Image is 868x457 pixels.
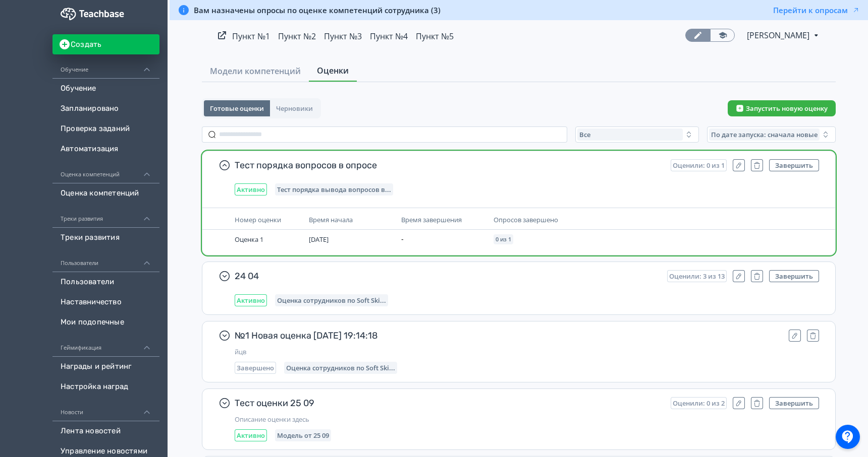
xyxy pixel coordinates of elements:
[769,397,819,409] button: Завершить
[52,54,159,79] div: Обучение
[52,377,159,397] a: Настройка наград
[235,415,819,423] span: Описание оценки здесь
[324,31,362,42] a: Пункт №3
[235,159,663,171] span: Тест порядка вопросов в опросе
[276,104,313,112] span: Черновики
[194,5,441,15] span: Вам назначены опросы по оценке компетенций сотрудника (3)
[773,5,860,15] button: Перейти к опросам
[710,29,735,42] a: Переключиться в режим ученика
[673,399,725,407] span: Оценили: 0 из 2
[669,272,725,280] span: Оценили: 3 из 13
[707,126,836,143] button: По дате запуска: сначала новые
[494,215,558,224] span: Опросов завершено
[579,130,590,139] span: Все
[237,185,265,193] span: Активно
[728,100,836,116] button: Запустить новую оценку
[237,364,274,372] span: Завершено
[496,236,511,242] span: 0 из 1
[52,333,159,357] div: Геймификация
[52,79,159,99] a: Обучение
[204,100,270,116] button: Готовые оценки
[210,104,264,112] span: Готовые оценки
[52,204,159,228] div: Треки развития
[711,130,818,139] span: По дате запуска: сначала новые
[278,31,316,42] a: Пункт №2
[52,292,159,312] a: Наставничество
[747,29,811,41] span: Александр Лесков
[270,100,319,116] button: Черновики
[52,34,159,54] button: Создать
[575,126,699,143] button: Все
[52,272,159,292] a: Пользователи
[52,139,159,159] a: Автоматизация
[235,397,663,409] span: Тест оценки 25 09
[235,215,281,224] span: Номер оценки
[286,364,395,372] span: Оценка сотрудников по Soft Skills
[235,348,819,356] span: йцв
[769,270,819,282] button: Завершить
[237,431,265,439] span: Активно
[52,159,159,183] div: Оценка компетенций
[235,330,781,342] span: №1 Новая оценка [DATE] 19:14:18
[52,183,159,204] a: Оценка компетенций
[232,31,270,42] a: Пункт №1
[317,64,349,77] span: Оценки
[52,248,159,272] div: Пользователи
[416,31,454,42] a: Пункт №5
[52,312,159,333] a: Мои подопечные
[237,296,265,304] span: Активно
[52,119,159,139] a: Проверка заданий
[309,215,353,224] span: Время начала
[52,228,159,248] a: Треки развития
[52,357,159,377] a: Награды и рейтинг
[397,230,490,249] td: -
[769,159,819,171] button: Завершить
[277,431,329,439] span: Модель от 25 09
[401,215,462,224] span: Время завершения
[235,235,263,244] span: Оценка 1
[52,397,159,421] div: Новости
[277,296,386,304] span: Оценка сотрудников по Soft Skills
[277,185,391,193] span: Тест порядка вывода вопросов в опросе
[52,421,159,441] a: Лента новостей
[210,65,301,77] span: Модели компетенций
[370,31,408,42] a: Пункт №4
[309,235,329,244] span: [DATE]
[673,161,725,169] span: Оценили: 0 из 1
[235,270,659,282] span: 24 04
[52,99,159,119] a: Запланировано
